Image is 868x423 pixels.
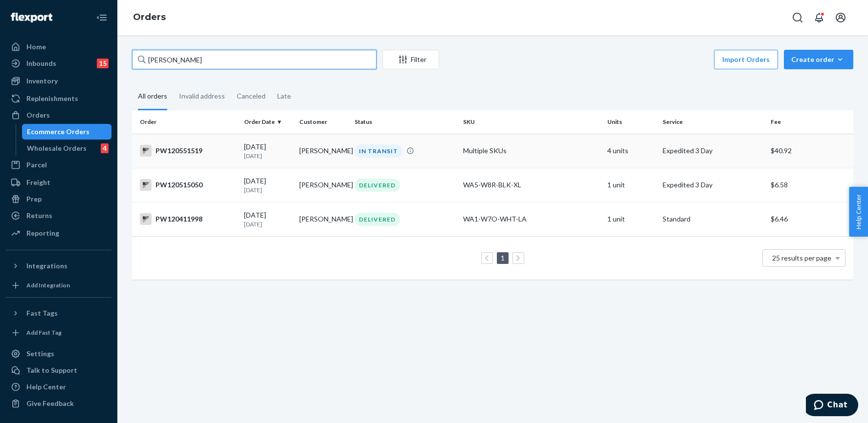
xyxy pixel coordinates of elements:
[244,176,291,194] div: [DATE]
[244,220,291,228] p: [DATE]
[809,8,829,27] button: Open notifications
[26,261,67,271] div: Integrations
[125,3,174,32] ol: breadcrumbs
[26,349,54,359] div: Settings
[26,365,77,375] div: Talk to Support
[6,157,111,173] a: Parcel
[663,146,763,156] p: Expedited 3 Day
[138,83,167,110] div: All orders
[27,143,87,153] div: Wholesale Orders
[767,110,853,134] th: Fee
[788,8,807,27] button: Open Search Box
[277,83,291,109] div: Late
[295,134,351,168] td: [PERSON_NAME]
[140,179,236,191] div: PW120515050
[26,194,42,204] div: Prep
[26,308,58,318] div: Fast Tags
[806,394,858,418] iframe: Opens a widget where you can chat to one of our agents
[244,186,291,194] p: [DATE]
[22,124,112,140] a: Ecommerce Orders
[499,254,507,262] a: Page 1 is your current page
[6,73,111,89] a: Inventory
[6,325,111,341] a: Add Fast Tag
[26,76,58,86] div: Inventory
[355,144,402,158] div: IN TRANSIT
[26,328,62,337] div: Add Fast Tag
[355,213,400,226] div: DELIVERED
[140,213,236,225] div: PW120411998
[299,118,347,126] div: Customer
[6,107,111,123] a: Orders
[831,8,850,27] button: Open account menu
[6,175,111,190] a: Freight
[355,179,400,192] div: DELIVERED
[767,202,853,236] td: $6.46
[663,180,763,190] p: Expedited 3 Day
[6,305,111,321] button: Fast Tags
[26,110,50,120] div: Orders
[459,134,603,168] td: Multiple SKUs
[603,168,659,202] td: 1 unit
[6,39,111,55] a: Home
[26,228,59,238] div: Reporting
[27,127,89,137] div: Ecommerce Orders
[295,168,351,202] td: [PERSON_NAME]
[6,396,111,411] button: Give Feedback
[784,50,853,69] button: Create order
[6,91,111,106] a: Replenishments
[101,143,109,153] div: 4
[463,180,600,190] div: WA5-W8R-BLK-XL
[244,152,291,160] p: [DATE]
[26,382,66,392] div: Help Center
[6,225,111,241] a: Reporting
[6,346,111,362] a: Settings
[6,191,111,207] a: Prep
[463,214,600,224] div: WA1-W7O-WHT-LA
[383,55,439,64] div: Filter
[459,110,603,134] th: SKU
[767,168,853,202] td: $6.58
[26,94,78,103] div: Replenishments
[133,12,166,22] a: Orders
[791,55,846,64] div: Create order
[663,214,763,224] p: Standard
[659,110,767,134] th: Service
[603,202,659,236] td: 1 unit
[92,8,111,27] button: Close Navigation
[6,278,111,293] a: Add Integration
[6,379,111,395] a: Help Center
[26,399,74,408] div: Give Feedback
[26,59,56,68] div: Inbounds
[26,211,52,221] div: Returns
[26,42,46,52] div: Home
[140,145,236,157] div: PW120551519
[26,281,70,289] div: Add Integration
[714,50,778,69] button: Import Orders
[132,50,377,69] input: Search orders
[244,142,291,160] div: [DATE]
[22,141,112,156] a: Wholesale Orders4
[26,160,47,170] div: Parcel
[772,254,831,262] span: 25 results per page
[603,134,659,168] td: 4 units
[6,56,111,71] a: Inbounds15
[179,83,225,109] div: Invalid address
[849,187,868,237] button: Help Center
[6,258,111,274] button: Integrations
[6,208,111,223] a: Returns
[351,110,459,134] th: Status
[244,210,291,228] div: [DATE]
[240,110,295,134] th: Order Date
[132,110,240,134] th: Order
[237,83,266,109] div: Canceled
[6,363,111,378] button: Talk to Support
[97,59,109,68] div: 15
[603,110,659,134] th: Units
[295,202,351,236] td: [PERSON_NAME]
[382,50,439,69] button: Filter
[26,178,50,187] div: Freight
[767,134,853,168] td: $40.92
[11,13,52,22] img: Flexport logo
